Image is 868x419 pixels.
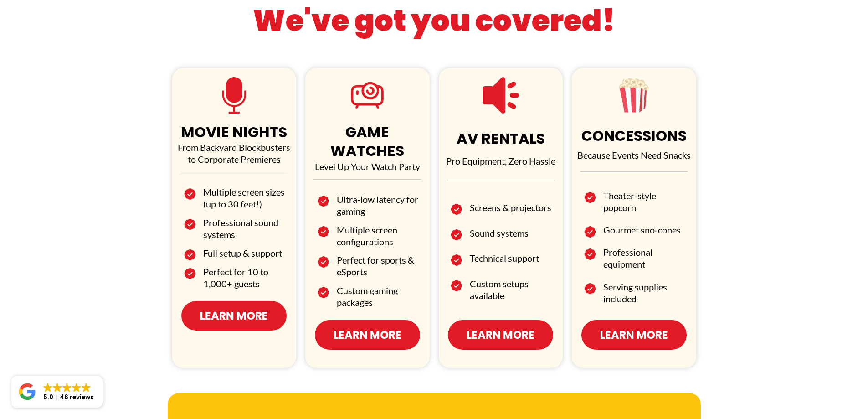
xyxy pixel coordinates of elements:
img: Image [584,224,596,240]
p: From Backyard Blockbusters [175,141,294,153]
h2: Multiple screen sizes (up to 30 feet!) [203,186,287,210]
span: Learn More [334,327,401,343]
h2: Custom gaming [337,285,421,296]
span: Learn More [600,327,668,343]
img: Image [184,266,195,282]
h2: Professional equipment [603,246,687,270]
h2: Technical support [470,252,554,264]
img: Image [318,254,329,270]
a: Learn More [581,320,687,350]
img: Image [451,278,462,294]
h2: Ultra-low latency for gaming [337,193,421,217]
h2: Screens & projectors [470,202,554,213]
p: to Corporate Premieres [175,153,294,165]
h2: Perfect for 10 to 1,000+ guests [203,266,287,290]
p: Level Up Your Watch Party [308,160,427,172]
h1: GAME WATCHES [308,123,427,160]
img: Image [318,193,329,209]
a: Learn More [315,320,420,350]
h1: AV RENTALS [441,129,561,148]
img: Image [584,281,596,297]
img: Image [184,186,195,202]
span: Learn More [200,308,268,324]
img: Image [184,247,195,263]
p: Because Events Need Snacks [574,149,694,161]
h2: Perfect for sports & eSports [337,254,421,278]
h2: Custom setups available [470,278,554,301]
h2: Multiple screen configurations [337,224,421,248]
h1: We've got you covered! [170,2,699,41]
h2: Full setup & support [203,247,287,259]
img: Image [451,227,462,243]
img: Image [318,224,329,240]
img: Image [451,252,462,268]
img: Image [451,202,462,217]
h2: Serving supplies included [603,281,687,305]
a: Learn More [181,301,287,331]
span: Learn More [467,327,534,343]
h2: Gourmet sno-cones [603,224,687,236]
img: Image [184,217,195,233]
img: Image [584,246,596,262]
h2: Professional sound systems [203,217,287,240]
img: Image [584,190,596,206]
h1: CONCESSIONS [574,126,694,145]
a: Learn More [448,320,553,350]
h2: Sound systems [470,227,554,239]
h2: Theater-style popcorn [603,190,687,213]
h1: MOVIE NIGHTS [175,123,294,142]
h2: packages [337,296,421,308]
p: Pro Equipment, Zero Hassle [441,155,561,167]
img: Image [318,285,329,300]
a: Close GoogleGoogleGoogleGoogleGoogle 5.046 reviews [11,376,103,408]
